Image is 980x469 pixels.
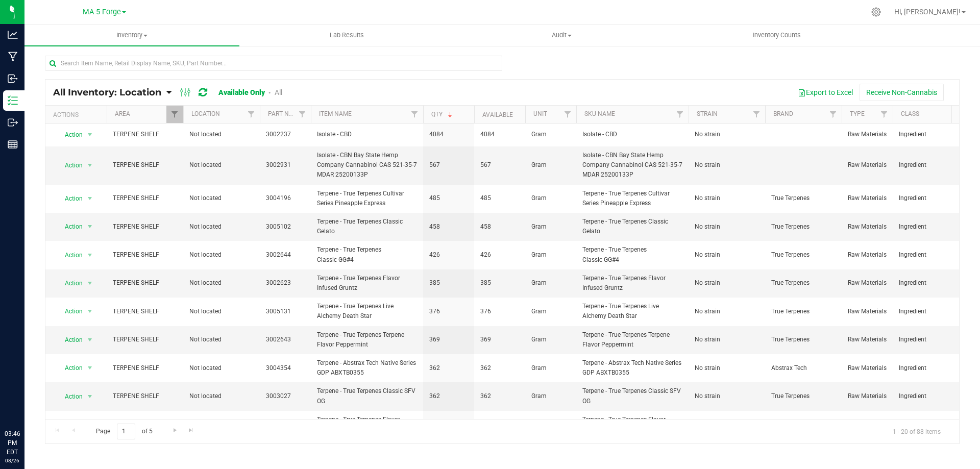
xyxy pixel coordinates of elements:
span: No strain [695,278,759,288]
span: Lab Results [316,31,378,40]
span: Gram [531,307,570,316]
span: TERPENE SHELF [113,278,177,288]
span: All Inventory: Location [53,87,161,98]
a: Audit [454,24,669,46]
span: 362 [429,363,468,373]
a: Filter [166,106,183,123]
span: Gram [531,130,570,139]
span: 1 - 20 of 88 items [885,424,949,439]
span: Not located [189,250,254,260]
span: Ingredient [899,193,963,203]
a: Strain [697,110,718,117]
span: Terpene - True Terpenes Classic GG#4 [582,245,682,264]
span: Terpene - Abstrax Tech Native Series GDP ABXTB0355 [317,358,417,378]
span: Not located [189,363,254,373]
span: MA 5 Forge [83,8,121,16]
a: Type [850,110,865,117]
span: Terpene - True Terpenes Terpene Flavor Peppermint [582,330,682,350]
span: Action [56,304,83,318]
a: Class [901,110,919,117]
span: Ingredient [899,307,963,316]
a: Go to the next page [167,424,182,437]
span: 4084 [480,130,519,139]
div: Manage settings [870,7,883,17]
span: 485 [429,193,468,203]
span: No strain [695,130,759,139]
span: 362 [480,363,519,373]
span: No strain [695,363,759,373]
span: Gram [531,335,570,344]
a: Go to the last page [184,424,199,437]
span: TERPENE SHELF [113,160,177,170]
span: Not located [189,222,254,232]
a: All Inventory: Location [53,87,166,98]
span: Ingredient [899,160,963,170]
span: 3002237 [266,130,305,139]
span: Terpene - True Terpenes Live Alchemy Death Star [317,302,417,321]
span: Gram [531,363,570,373]
span: Terpene - True Terpenes Live Alchemy Death Star [582,302,682,321]
div: Actions [53,111,103,118]
span: select [84,417,96,432]
span: Terpene - True Terpenes Cultivar Series Pineapple Express [317,189,417,208]
span: Isolate - CBD [582,130,682,139]
span: Action [56,417,83,432]
a: Filter [876,106,893,123]
span: Not located [189,391,254,401]
span: Gram [531,160,570,170]
span: Not located [189,278,254,288]
span: No strain [695,391,759,401]
a: Filter [559,106,576,123]
input: Search Item Name, Retail Display Name, SKU, Part Number... [45,56,502,71]
iframe: Resource center unread badge [30,386,42,398]
span: Gram [531,391,570,401]
iframe: Resource center [10,387,41,418]
span: Terpene - True Terpenes Classic Gelato [582,217,682,236]
span: Raw Materials [848,307,887,316]
a: Item Name [319,110,352,117]
span: select [84,191,96,206]
span: Not located [189,130,254,139]
a: Location [191,110,220,117]
span: TERPENE SHELF [113,391,177,401]
span: Action [56,128,83,142]
span: Ingredient [899,222,963,232]
span: 3002931 [266,160,305,170]
span: Action [56,276,83,290]
span: 3002623 [266,278,305,288]
span: select [84,219,96,234]
span: Abstrax Tech [771,363,836,373]
span: True Terpenes [771,307,836,316]
span: Raw Materials [848,222,887,232]
span: 426 [480,250,519,260]
span: Not located [189,160,254,170]
span: True Terpenes [771,250,836,260]
a: Filter [672,106,689,123]
span: TERPENE SHELF [113,363,177,373]
button: Export to Excel [791,84,860,101]
span: 458 [429,222,468,232]
span: Action [56,389,83,404]
span: Raw Materials [848,160,887,170]
span: Isolate - CBN Bay State Hemp Company Cannabinol CAS 521-35-7 MDAR 25200133P [582,151,682,180]
span: Terpene - True Terpenes Classic GG#4 [317,245,417,264]
span: Action [56,248,83,262]
span: Gram [531,222,570,232]
span: 426 [429,250,468,260]
a: Area [115,110,130,117]
span: Terpene - True Terpenes Classic SFV OG [582,386,682,406]
span: Ingredient [899,335,963,344]
p: 08/26 [5,457,20,464]
span: Not located [189,193,254,203]
span: 369 [480,335,519,344]
span: 567 [480,160,519,170]
span: 3004354 [266,363,305,373]
span: True Terpenes [771,391,836,401]
span: TERPENE SHELF [113,307,177,316]
inline-svg: Manufacturing [8,52,18,62]
span: 458 [480,222,519,232]
span: Gram [531,250,570,260]
span: Inventory Counts [739,31,815,40]
span: 3002643 [266,335,305,344]
span: Ingredient [899,250,963,260]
